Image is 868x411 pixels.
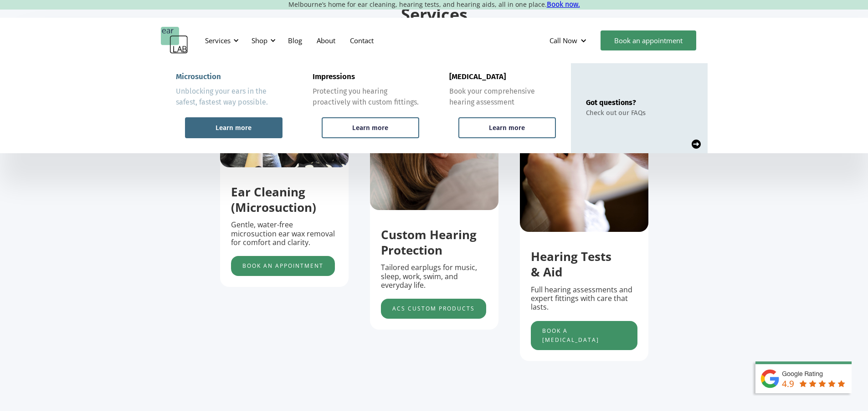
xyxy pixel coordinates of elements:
[343,27,381,54] a: Contact
[370,82,498,330] div: 2 of 5
[434,63,571,153] a: [MEDICAL_DATA]Book your comprehensive hearing assessmentLearn more
[571,63,708,153] a: Got questions?Check out our FAQs
[381,299,486,319] a: acs custom products
[489,124,525,132] div: Learn more
[161,27,188,54] a: home
[531,321,637,350] a: Book a [MEDICAL_DATA]
[231,256,335,276] a: Book an appointment
[309,27,343,54] a: About
[220,82,349,287] div: 1 of 5
[352,124,388,132] div: Learn more
[586,98,646,107] div: Got questions?
[176,72,221,81] div: Microsuction
[520,82,648,361] div: 3 of 5
[161,63,298,153] a: MicrosuctionUnblocking your ears in the safest, fastest way possible.Learn more
[246,27,278,54] div: Shop
[550,36,577,45] div: Call Now
[520,82,648,232] img: putting hearing protection in
[220,4,648,25] h2: Services
[601,30,696,50] a: Book an appointment
[449,86,556,108] div: Book your comprehensive hearing assessment
[449,72,506,81] div: [MEDICAL_DATA]
[586,109,646,117] div: Check out our FAQs
[542,27,596,54] div: Call Now
[531,286,637,312] p: Full hearing assessments and expert fittings with care that lasts.
[313,72,355,81] div: Impressions
[231,184,316,216] strong: Ear Cleaning (Microsuction)
[281,27,309,54] a: Blog
[252,36,267,45] div: Shop
[205,36,231,45] div: Services
[231,221,338,247] p: Gentle, water-free microsuction ear wax removal for comfort and clarity.
[200,27,241,54] div: Services
[381,226,477,258] strong: Custom Hearing Protection
[176,86,282,108] div: Unblocking your ears in the safest, fastest way possible.
[313,86,419,108] div: Protecting you hearing proactively with custom fittings.
[381,263,488,290] p: Tailored earplugs for music, sleep, work, swim, and everyday life.
[531,248,611,280] strong: Hearing Tests & Aid
[298,63,434,153] a: ImpressionsProtecting you hearing proactively with custom fittings.Learn more
[216,124,252,132] div: Learn more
